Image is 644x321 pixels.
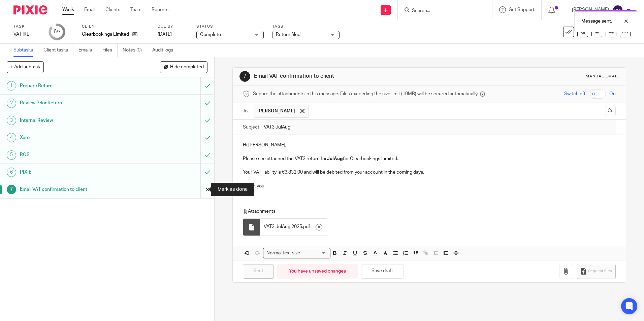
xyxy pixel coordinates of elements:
a: Audit logs [152,44,178,57]
h1: ROS [20,150,136,160]
span: On [609,91,616,97]
span: [PERSON_NAME] [257,108,295,114]
div: 2 [7,99,16,108]
label: Task [13,24,40,29]
span: Switch off [564,91,585,97]
a: Subtasks [13,44,38,57]
input: Search for option [302,250,326,257]
span: pdf [303,223,310,230]
img: svg%3E [612,5,623,15]
div: 7 [7,185,16,194]
p: Thank you. [243,183,615,189]
span: Hide completed [170,65,204,70]
h1: Review Prior Return [20,98,136,108]
p: Please see attached the VAT3 return for for Clearbookings Limited. [243,155,615,162]
small: /7 [57,30,60,34]
p: Message sent. [581,18,612,25]
a: Email [84,6,95,13]
span: Normal text size [265,250,301,257]
label: Subject: [243,124,260,131]
button: + Add subtask [7,61,44,73]
div: 1 [7,81,16,91]
label: To: [243,108,250,114]
button: Cc [606,106,616,116]
h1: Xero [20,133,136,143]
div: 6 [7,168,16,177]
a: Notes (0) [123,44,147,57]
p: Hi [PERSON_NAME], [243,142,615,148]
a: Emails [78,44,97,57]
h1: Internal Review [20,115,136,126]
div: 7 [239,71,250,82]
label: Client [82,24,149,29]
a: Work [62,6,74,13]
h1: Prepare Return [20,81,136,91]
div: 5 [7,150,16,160]
a: Files [102,44,118,57]
h1: Email VAT confirmation to client [254,73,444,80]
button: Request files [577,264,616,279]
label: Tags [272,24,340,29]
p: Your VAT liability is €3,832.00 and will be debited from your account in the coming days. [243,169,615,176]
a: Reports [152,6,168,13]
label: Status [196,24,264,29]
div: 3 [7,116,16,125]
span: [DATE] [158,32,172,37]
p: Clearbookings Limited [82,31,129,38]
div: VAT IRE [13,31,40,38]
a: Clients [105,6,120,13]
div: 4 [7,133,16,142]
img: Pixie [13,5,47,14]
div: Search for option [263,248,330,258]
h1: PIXIE [20,167,136,177]
input: Sent [243,264,274,279]
span: Complete [200,32,221,37]
div: . [260,219,328,236]
button: Hide completed [160,61,207,73]
label: Due by [158,24,188,29]
a: Team [130,6,141,13]
div: You have unsaved changes [277,264,358,279]
span: Return filed [276,32,300,37]
span: VAT3 JulAug 2025 [264,223,302,230]
span: ciaran@clearbookings.com [254,105,308,118]
strong: JulAug [327,156,343,161]
div: Manual email [586,74,619,79]
p: Attachments [243,208,603,215]
span: Request files [588,269,612,274]
h1: Email VAT confirmation to client [20,184,136,194]
button: Save draft [361,264,404,279]
div: 6 [54,28,60,36]
a: Client tasks [43,44,73,57]
span: Secure the attachments in this message. Files exceeding the size limit (10MB) will be secured aut... [253,91,478,97]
